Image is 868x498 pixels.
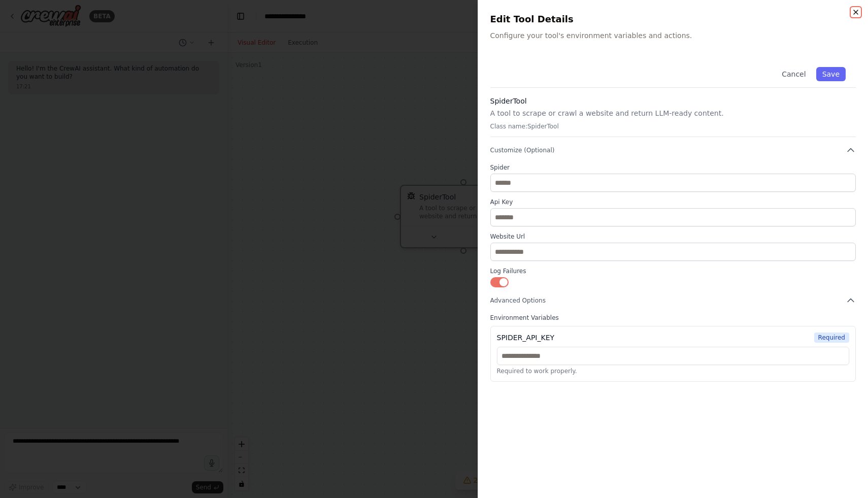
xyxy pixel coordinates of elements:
label: Log Failures [490,267,856,275]
label: Website Url [490,233,856,241]
button: Customize (Optional) [490,145,856,155]
span: Advanced Options [490,296,546,305]
div: SPIDER_API_KEY [497,333,555,343]
label: Environment Variables [490,314,856,322]
button: Save [816,67,846,81]
span: Customize (Optional) [490,146,555,154]
span: Required [814,333,849,343]
p: Configure your tool's environment variables and actions. [490,30,856,41]
p: Required to work properly. [497,367,850,375]
h2: Edit Tool Details [490,12,856,26]
label: Spider [490,163,856,172]
button: Advanced Options [490,295,856,306]
p: Class name: SpiderTool [490,122,856,130]
p: A tool to scrape or crawl a website and return LLM-ready content. [490,108,856,118]
h3: SpiderTool [490,96,856,106]
label: Api Key [490,198,856,206]
button: Cancel [776,67,812,81]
